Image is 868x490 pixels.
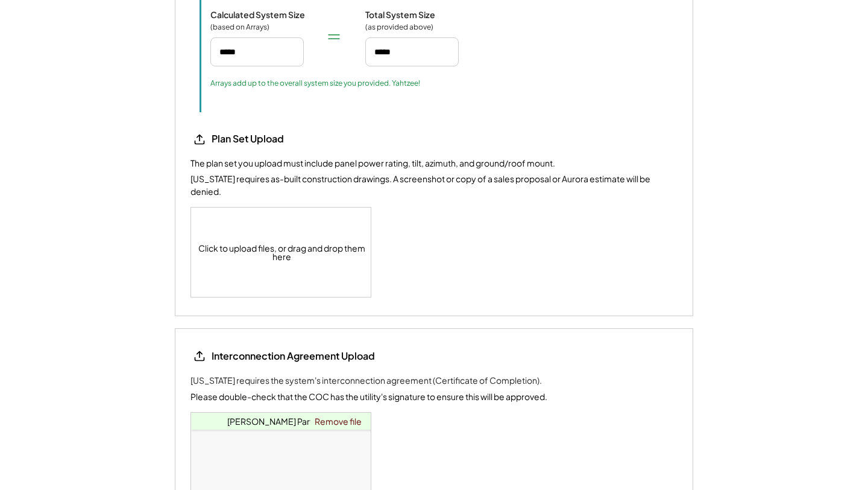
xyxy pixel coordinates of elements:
div: Arrays add up to the overall system size you provided. Yahtzee! [210,78,420,88]
div: Plan Set Upload [212,133,332,145]
a: Remove file [310,413,366,430]
div: [US_STATE] requires as-built construction drawings. A screenshot or copy of a sales proposal or A... [190,173,678,198]
div: [US_STATE] requires the system's interconnection agreement (Certificate of Completion). [190,374,542,387]
div: Calculated System Size [210,9,305,20]
div: Interconnection Agreement Upload [212,349,375,363]
div: Total System Size [365,9,435,20]
div: (as provided above) [365,22,433,32]
div: Please double-check that the COC has the utility's signature to ensure this will be approved. [190,390,547,403]
div: (based on Arrays) [210,22,271,32]
div: The plan set you upload must include panel power rating, tilt, azimuth, and ground/roof mount. [190,157,555,170]
div: Click to upload files, or drag and drop them here [191,208,372,297]
a: [PERSON_NAME] Part 2.pdf [227,416,336,427]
